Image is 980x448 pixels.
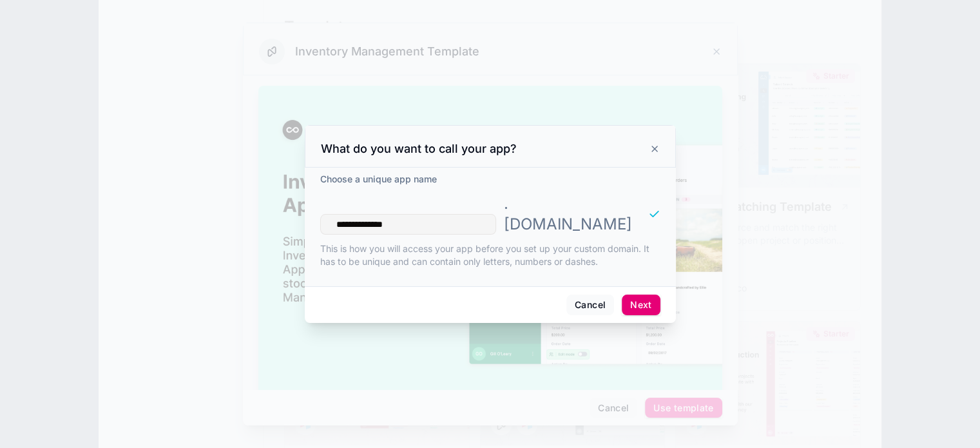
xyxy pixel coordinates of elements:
[504,193,632,235] p: . [DOMAIN_NAME]
[320,242,660,268] p: This is how you will access your app before you set up your custom domain. It has to be unique an...
[320,173,437,186] label: Choose a unique app name
[321,141,517,157] h3: What do you want to call your app?
[622,295,660,315] button: Next
[566,295,614,315] button: Cancel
